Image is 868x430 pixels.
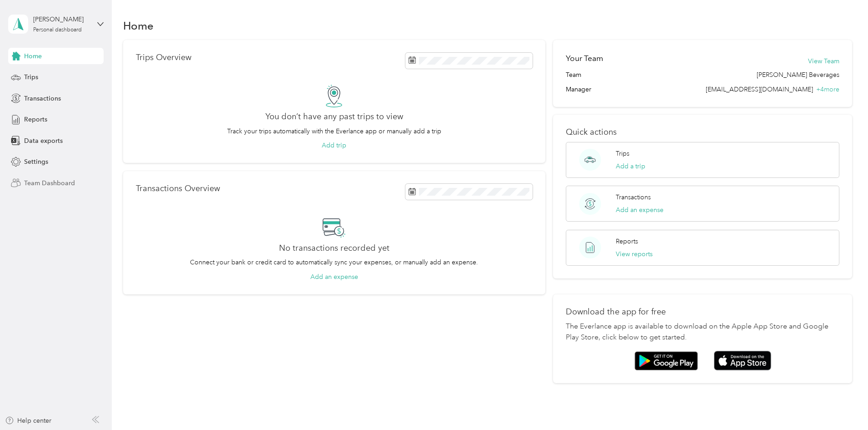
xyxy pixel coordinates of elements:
[616,192,651,202] p: Transactions
[33,27,82,33] div: Personal dashboard
[634,351,698,370] img: Google play
[817,379,868,430] iframe: Everlance-gr Chat Button Frame
[24,115,47,124] span: Reports
[566,70,581,80] span: Team
[566,85,591,94] span: Manager
[566,321,839,343] p: The Everlance app is available to download on the Apple App Store and Google Play Store, click be...
[616,237,638,246] p: Reports
[136,184,220,193] p: Transactions Overview
[566,53,603,64] h2: Your Team
[24,72,38,82] span: Trips
[566,127,839,137] p: Quick actions
[33,15,90,24] div: [PERSON_NAME]
[310,272,358,282] button: Add an expense
[279,243,389,253] h2: No transactions recorded yet
[816,86,839,93] span: + 4 more
[322,141,346,150] button: Add trip
[24,94,61,103] span: Transactions
[5,416,51,425] button: Help center
[24,136,63,146] span: Data exports
[265,112,403,121] h2: You don’t have any past trips to view
[757,70,839,80] span: [PERSON_NAME] Beverages
[123,21,154,30] h1: Home
[136,53,191,62] p: Trips Overview
[24,157,48,167] span: Settings
[616,249,653,259] button: View reports
[714,351,771,370] img: App store
[227,126,441,136] p: Track your trips automatically with the Everlance app or manually add a trip
[24,178,75,188] span: Team Dashboard
[808,56,839,66] button: View Team
[616,149,629,158] p: Trips
[706,86,813,93] span: [EMAIL_ADDRESS][DOMAIN_NAME]
[190,258,478,267] p: Connect your bank or credit card to automatically sync your expenses, or manually add an expense.
[616,162,645,171] button: Add a trip
[616,205,663,215] button: Add an expense
[566,307,839,317] p: Download the app for free
[24,51,42,61] span: Home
